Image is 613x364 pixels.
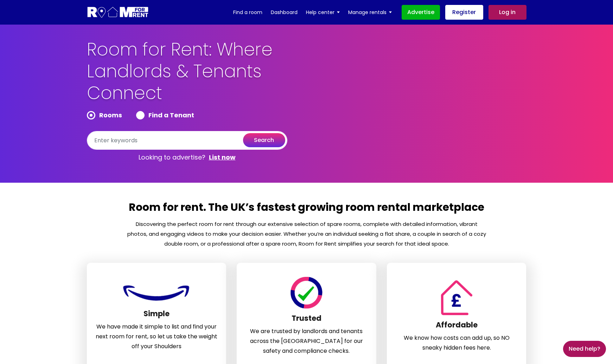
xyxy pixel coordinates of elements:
[402,5,440,20] a: Advertise
[87,111,122,119] label: Rooms
[127,219,487,249] p: Discovering the perfect room for rent through our extensive selection of spare rooms, complete wi...
[87,39,323,111] h1: Room for Rent: Where Landlords & Tenants Connect
[306,7,340,18] a: Help center
[233,7,262,18] a: Find a room
[87,150,287,165] p: Looking to advertise?
[96,309,218,322] h3: Simple
[96,322,218,351] p: We have made it simple to list and find your next room for rent, so let us take the weight off yo...
[271,7,298,18] a: Dashboard
[445,5,483,20] a: Register
[121,282,192,304] img: Room For Rent
[245,314,368,326] h3: Trusted
[87,131,287,150] input: Enter keywords
[245,326,368,356] p: We are trusted by landlords and tenants across the [GEOGRAPHIC_DATA] for our safety and complianc...
[136,111,194,119] label: Find a Tenant
[243,133,285,147] button: search
[396,333,518,353] p: We know how costs can add up, so NO sneaky hidden fees here.
[396,320,518,333] h3: Affordable
[348,7,392,18] a: Manage rentals
[127,200,487,219] h2: Room for rent. The UK’s fastest growing room rental marketplace
[438,280,476,315] img: Room For Rent
[289,277,324,308] img: Room For Rent
[209,153,236,162] a: List now
[563,341,606,357] a: Need Help?
[87,6,149,19] img: Logo for Room for Rent, featuring a welcoming design with a house icon and modern typography
[489,5,526,20] a: Log in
